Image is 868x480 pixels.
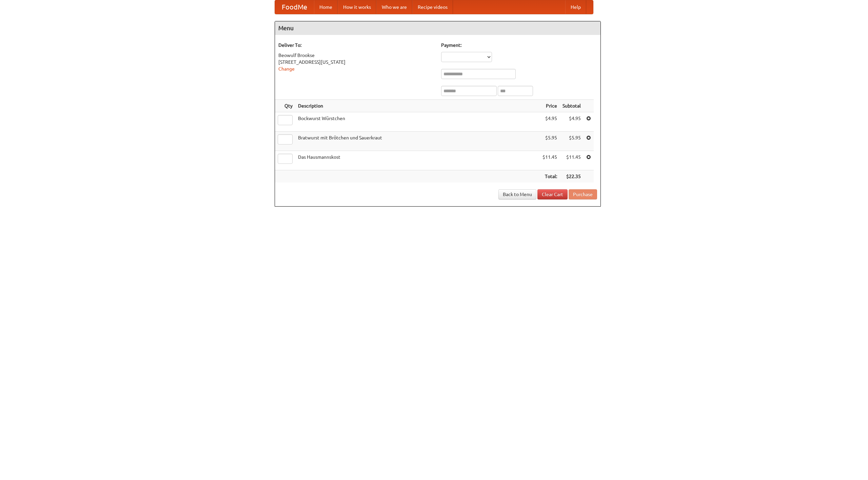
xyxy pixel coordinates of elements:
[412,0,453,14] a: Recipe videos
[376,0,412,14] a: Who we are
[560,132,584,151] td: $5.95
[537,189,568,199] a: Clear Cart
[295,100,540,112] th: Description
[498,189,536,199] a: Back to Menu
[560,100,584,112] th: Subtotal
[540,170,560,183] th: Total:
[565,0,586,14] a: Help
[338,0,376,14] a: How it works
[560,112,584,132] td: $4.95
[540,100,560,112] th: Price
[295,151,540,170] td: Das Hausmannskost
[278,42,434,49] h5: Deliver To:
[278,59,434,65] div: [STREET_ADDRESS][US_STATE]
[295,132,540,151] td: Bratwurst mit Brötchen und Sauerkraut
[295,112,540,132] td: Bockwurst Würstchen
[569,189,597,199] button: Purchase
[278,52,434,59] div: Beowulf Brookse
[560,151,584,170] td: $11.45
[560,170,584,183] th: $22.35
[278,66,295,72] a: Change
[540,151,560,170] td: $11.45
[540,112,560,132] td: $4.95
[441,42,597,49] h5: Payment:
[540,132,560,151] td: $5.95
[314,0,338,14] a: Home
[275,0,314,14] a: FoodMe
[275,21,600,35] h4: Menu
[275,100,295,112] th: Qty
